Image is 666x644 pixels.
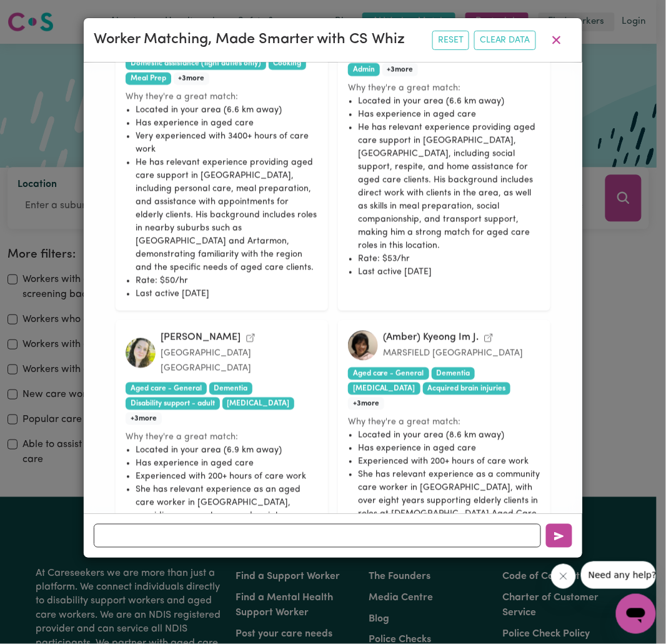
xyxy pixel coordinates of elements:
li: Has experience in aged care [358,442,540,455]
span: Aged care - General [126,383,207,395]
small: Why they're a great match: [126,431,318,444]
li: She has relevant experience as an aged care worker in [GEOGRAPHIC_DATA], providing personal care ... [136,483,318,628]
a: View Andressa C.'s profile [246,331,256,346]
li: She has relevant experience as a community care worker in [GEOGRAPHIC_DATA], with over eight year... [358,468,540,600]
small: [GEOGRAPHIC_DATA] [GEOGRAPHIC_DATA] [161,349,251,373]
span: Aged care - General [348,368,429,380]
span: Acquired brain injuries [423,383,511,395]
li: Very experienced with 3400+ hours of care work [136,130,318,156]
iframe: Close message [551,564,576,589]
div: (Amber) Kyeong Im J. [383,332,479,344]
span: Need any help? [7,9,76,19]
li: Experienced with 200+ hours of care work [136,470,318,483]
li: He has relevant experience providing aged care support in [GEOGRAPHIC_DATA], including personal c... [136,156,318,274]
small: Why they're a great match: [126,91,318,104]
li: Has experience in aged care [358,108,540,121]
li: Located in your area (6.9 km away) [136,444,318,457]
span: + 3 more [126,413,162,425]
li: He has relevant experience providing aged care support in [GEOGRAPHIC_DATA], [GEOGRAPHIC_DATA], i... [358,121,540,253]
span: Cooking [269,58,307,70]
span: + 3 more [382,63,419,76]
span: + 3 more [348,398,384,410]
span: Dementia [432,368,475,380]
li: Located in your area (8.6 km away) [358,429,540,442]
li: Last active [DATE] [358,266,540,279]
span: [MEDICAL_DATA] [222,398,295,410]
li: Located in your area (6.6 km away) [136,104,318,117]
img: Andressa C. [126,338,156,368]
small: Why they're a great match: [348,416,540,429]
div: Worker Matching, Made Smarter with CS Whiz [94,29,405,51]
button: Clear Data [474,31,536,50]
a: View (Amber) Kyeong Im J.'s profile [484,331,494,346]
li: Has experience in aged care [136,457,318,470]
div: [PERSON_NAME] [161,332,241,344]
span: Domestic assistance (light duties only) [126,58,266,70]
li: Located in your area (6.6 km away) [358,95,540,108]
li: Rate: $53/hr [358,253,540,266]
button: Reset [432,31,469,50]
small: Why they're a great match: [348,82,540,95]
span: Admin [348,63,380,76]
span: + 3 more [174,73,210,85]
li: Last active [DATE] [136,288,318,301]
img: (Amber) Kyeong Im J. [348,331,378,361]
li: Experienced with 200+ hours of care work [358,455,540,468]
iframe: Message from company [581,561,656,589]
li: Rate: $50/hr [136,274,318,288]
span: Disability support - adult [126,398,220,410]
iframe: Button to launch messaging window [616,594,656,634]
small: MARSFIELD [GEOGRAPHIC_DATA] [383,349,523,358]
span: Meal Prep [126,73,171,85]
span: Dementia [209,383,253,395]
li: Has experience in aged care [136,117,318,130]
span: [MEDICAL_DATA] [348,383,420,395]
